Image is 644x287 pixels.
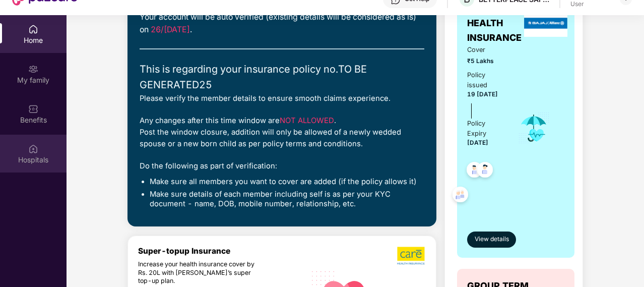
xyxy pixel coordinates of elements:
div: Your account will be auto verified (existing details will be considered as is) on . [140,11,424,36]
div: This is regarding your insurance policy no. TO BE GENERATED25 [140,62,424,93]
img: icon [518,111,550,145]
div: Please verify the member details to ensure smooth claims experience. [140,93,424,104]
span: [DATE] [467,139,488,146]
img: svg+xml;base64,PHN2ZyBpZD0iQmVuZWZpdHMiIHhtbG5zPSJodHRwOi8vd3d3LnczLm9yZy8yMDAwL3N2ZyIgd2lkdGg9Ij... [28,104,38,114]
img: insurerLogo [524,10,567,37]
img: svg+xml;base64,PHN2ZyB4bWxucz0iaHR0cDovL3d3dy53My5vcmcvMjAwMC9zdmciIHdpZHRoPSI0OC45NDMiIGhlaWdodD... [462,159,487,184]
span: GROUP HEALTH INSURANCE [467,2,522,45]
div: Do the following as part of verification: [140,160,424,172]
img: svg+xml;base64,PHN2ZyB4bWxucz0iaHR0cDovL3d3dy53My5vcmcvMjAwMC9zdmciIHdpZHRoPSI0OC45NDMiIGhlaWdodD... [473,159,497,184]
div: Policy Expiry [467,119,504,139]
div: Policy issued [467,70,504,90]
img: svg+xml;base64,PHN2ZyB4bWxucz0iaHR0cDovL3d3dy53My5vcmcvMjAwMC9zdmciIHdpZHRoPSI0OC45NDMiIGhlaWdodD... [448,184,473,208]
div: Super-topup Insurance [138,246,306,256]
li: Make sure details of each member including self is as per your KYC document - name, DOB, mobile n... [150,190,424,209]
span: View details [475,235,509,244]
img: svg+xml;base64,PHN2ZyB3aWR0aD0iMjAiIGhlaWdodD0iMjAiIHZpZXdCb3g9IjAgMCAyMCAyMCIgZmlsbD0ibm9uZSIgeG... [28,64,38,74]
span: NOT ALLOWED [280,116,334,125]
span: ₹5 Lakhs [467,56,504,66]
li: Make sure all members you want to cover are added (if the policy allows it) [150,177,424,187]
img: svg+xml;base64,PHN2ZyBpZD0iSG9tZSIgeG1sbnM9Imh0dHA6Ly93d3cudzMub3JnLzIwMDAvc3ZnIiB3aWR0aD0iMjAiIG... [28,24,38,34]
div: Increase your health insurance cover by Rs. 20L with [PERSON_NAME]’s super top-up plan. [138,260,263,285]
span: 26/[DATE] [151,25,190,34]
span: Cover [467,45,504,55]
span: 19 [DATE] [467,91,498,98]
img: svg+xml;base64,PHN2ZyBpZD0iSG9zcGl0YWxzIiB4bWxucz0iaHR0cDovL3d3dy53My5vcmcvMjAwMC9zdmciIHdpZHRoPS... [28,144,38,154]
div: Any changes after this time window are . Post the window closure, addition will only be allowed o... [140,115,424,150]
button: View details [467,232,516,248]
img: b5dec4f62d2307b9de63beb79f102df3.png [397,246,426,265]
